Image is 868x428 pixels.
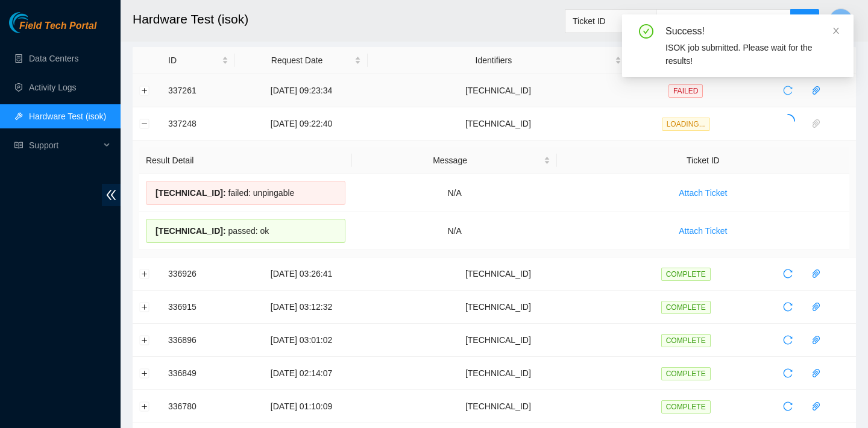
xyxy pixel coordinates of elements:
[9,12,61,33] img: Akamai Technologies
[778,330,797,350] button: reload
[778,397,797,416] button: reload
[837,13,844,28] span: C
[352,174,556,212] td: N/A
[807,297,826,316] button: paper-clip
[140,335,149,345] button: Expand row
[235,357,368,390] td: [DATE] 02:14:07
[778,363,797,383] button: reload
[162,74,235,107] td: 337261
[662,118,710,131] span: LOADING...
[661,367,711,380] span: COMPLETE
[146,181,345,205] div: failed: unpingable
[368,107,628,140] td: [TECHNICAL_ID]
[779,335,797,345] span: reload
[162,357,235,390] td: 336849
[140,302,149,312] button: Expand row
[829,8,853,33] button: C
[679,224,727,238] span: Attach Ticket
[665,41,839,68] div: ISOK job submitted. Please wait for the results!
[807,269,825,279] span: paper-clip
[790,9,819,33] button: search
[557,147,849,174] th: Ticket ID
[235,324,368,357] td: [DATE] 03:01:02
[352,212,556,250] td: N/A
[807,330,826,350] button: paper-clip
[807,302,825,312] span: paper-clip
[661,334,711,347] span: COMPLETE
[807,81,826,100] button: paper-clip
[368,324,628,357] td: [TECHNICAL_ID]
[29,112,106,121] a: Hardware Test (isok)
[779,368,797,378] span: reload
[573,12,649,30] span: Ticket ID
[669,183,737,203] button: Attach Ticket
[832,27,840,35] span: close
[140,119,149,128] button: Collapse row
[162,257,235,291] td: 336926
[807,363,826,383] button: paper-clip
[778,297,797,316] button: reload
[668,84,703,98] span: FAILED
[235,291,368,324] td: [DATE] 03:12:32
[368,390,628,423] td: [TECHNICAL_ID]
[368,291,628,324] td: [TECHNICAL_ID]
[146,219,345,243] div: passed: ok
[779,401,797,411] span: reload
[19,20,96,32] span: Field Tech Portal
[661,268,711,281] span: COMPLETE
[807,335,825,345] span: paper-clip
[661,400,711,414] span: COMPLETE
[102,184,121,206] span: double-left
[140,269,149,279] button: Expand row
[139,147,352,174] th: Result Detail
[368,74,628,107] td: [TECHNICAL_ID]
[661,301,711,314] span: COMPLETE
[29,133,100,157] span: Support
[140,368,149,378] button: Expand row
[656,9,791,33] input: Enter text here...
[368,257,628,291] td: [TECHNICAL_ID]
[29,83,77,92] a: Activity Logs
[29,54,78,63] a: Data Centers
[779,302,797,312] span: reload
[781,114,795,128] span: loading
[14,141,23,149] span: read
[807,368,825,378] span: paper-clip
[162,390,235,423] td: 336780
[162,291,235,324] td: 336915
[665,24,839,39] div: Success!
[778,81,797,100] button: reload
[779,86,797,95] span: reload
[779,269,797,279] span: reload
[807,397,826,416] button: paper-clip
[639,24,653,39] span: check-circle
[669,221,737,241] button: Attach Ticket
[235,257,368,291] td: [DATE] 03:26:41
[807,264,826,283] button: paper-clip
[140,401,149,411] button: Expand row
[140,86,149,95] button: Expand row
[807,86,825,95] span: paper-clip
[156,188,226,198] span: [TECHNICAL_ID] :
[368,357,628,390] td: [TECHNICAL_ID]
[778,264,797,283] button: reload
[156,226,226,236] span: [TECHNICAL_ID] :
[235,74,368,107] td: [DATE] 09:23:34
[162,324,235,357] td: 336896
[679,186,727,200] span: Attach Ticket
[9,22,96,37] a: Akamai TechnologiesField Tech Portal
[807,401,825,411] span: paper-clip
[235,107,368,140] td: [DATE] 09:22:40
[235,390,368,423] td: [DATE] 01:10:09
[162,107,235,140] td: 337248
